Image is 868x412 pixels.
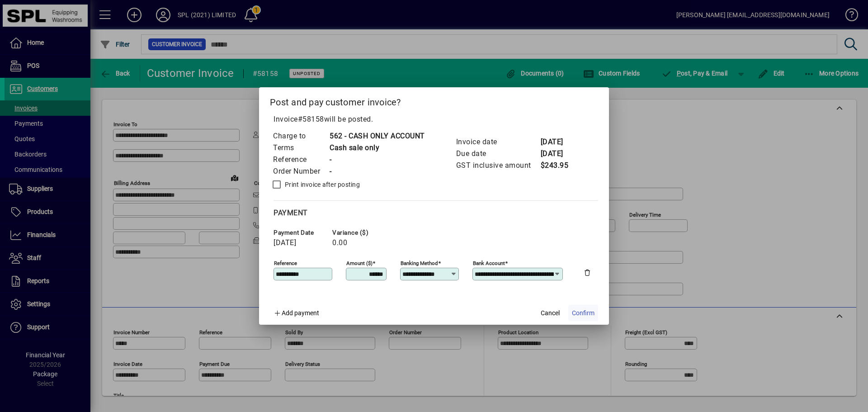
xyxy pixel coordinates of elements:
td: - [329,154,425,166]
td: $243.95 [540,160,576,171]
span: Add payment [282,309,319,317]
td: 562 - CASH ONLY ACCOUNT [329,130,425,142]
span: Payment [274,208,308,217]
td: Invoice date [456,136,540,148]
button: Add payment [270,305,323,321]
h2: Post and pay customer invoice? [259,87,609,114]
button: Confirm [568,305,598,321]
mat-label: Amount ($) [346,260,373,266]
span: 0.00 [332,239,347,247]
td: Charge to [273,130,329,142]
td: Terms [273,142,329,154]
mat-label: Bank Account [473,260,505,266]
span: Variance ($) [332,229,387,236]
td: Order Number [273,166,329,177]
td: [DATE] [540,136,576,148]
span: Confirm [572,308,594,318]
td: Reference [273,154,329,166]
span: Cancel [541,308,560,318]
span: [DATE] [274,239,296,247]
td: - [329,166,425,177]
td: GST inclusive amount [456,160,540,171]
button: Cancel [536,305,565,321]
p: Invoice will be posted . [270,114,598,125]
td: Due date [456,148,540,160]
span: #58158 [298,115,324,123]
td: [DATE] [540,148,576,160]
mat-label: Reference [274,260,297,266]
label: Print invoice after posting [283,180,360,189]
td: Cash sale only [329,142,425,154]
mat-label: Banking method [401,260,438,266]
span: Payment date [274,229,328,236]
